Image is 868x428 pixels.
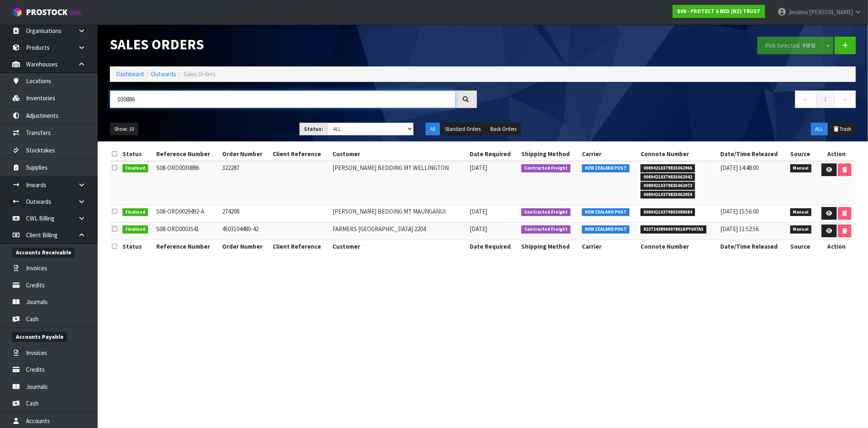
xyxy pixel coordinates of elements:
th: Shipping Method [519,240,580,253]
span: [DATE] [470,207,488,215]
td: 322287 [220,161,271,205]
td: 274208 [220,205,271,222]
strong: S08 - PROTECT A BED (NZ) TRUST [677,8,761,15]
th: Client Reference [271,148,330,161]
th: Order Number [220,240,271,253]
span: Finalised [122,208,148,216]
th: Reference Number [154,240,220,253]
th: Carrier [580,240,638,253]
span: Sales Orders [184,70,216,78]
span: 00894210379835062959 [641,191,695,199]
a: 1 [816,90,835,108]
button: Back Orders [486,123,521,136]
td: [PERSON_NAME] BEDDING MT WELLINGTON [330,161,468,205]
th: Connote Number [638,148,718,161]
th: Date/Time Released [718,240,788,253]
th: Customer [330,240,468,253]
span: ProStock [26,7,68,18]
strong: FIFO [803,42,816,49]
span: 00894210379835062973 [641,182,695,190]
span: Manual [790,164,812,172]
img: cube-alt.png [12,7,22,17]
td: S08-ORD0029492-A [154,205,220,222]
button: All [426,123,440,136]
span: [DATE] [470,164,488,172]
a: Outwards [151,70,176,78]
span: NEW ZEALAND POST [582,164,630,172]
span: 00894210379803088684 [641,208,695,216]
a: → [834,90,856,108]
th: Source [788,148,817,161]
span: [DATE] 14:48:00 [720,164,759,172]
strong: Status: [304,126,323,132]
button: ALL [811,123,828,136]
th: Shipping Method [519,148,580,161]
span: 00894210379835062942 [641,173,695,181]
span: Accounts Payable [12,332,67,342]
th: Carrier [580,148,638,161]
th: Date Required [468,240,520,253]
th: Action [817,148,856,161]
th: Date/Time Released [718,148,788,161]
td: [PERSON_NAME] BEDDING MT MAUNGANUI [330,205,468,222]
span: Contracted Freight [521,208,571,216]
button: Trash [829,123,856,136]
input: Search sales orders [110,90,456,108]
td: S08-ORD0003541 [154,222,220,240]
button: Pick Selected -FIFO [757,37,823,54]
button: Standard Orders [441,123,485,136]
th: Source [788,240,817,253]
span: Finalised [122,164,148,172]
th: Status [120,240,154,253]
a: S08 - PROTECT A BED (NZ) TRUST [673,5,765,18]
span: [DATE] [470,225,488,233]
span: [DATE] 15:56:00 [720,207,759,215]
span: 8237243896007801NPY007AS [641,225,706,234]
span: Finalised [122,225,148,234]
span: Jimaima [788,8,808,16]
th: Connote Number [638,240,718,253]
th: Client Reference [271,240,330,253]
span: Manual [790,208,812,216]
th: Reference Number [154,148,220,161]
small: WMS [69,9,82,17]
span: Manual [790,225,812,234]
span: [DATE] 11:52:56 [720,225,759,233]
span: Contracted Freight [521,225,571,234]
th: Status [120,148,154,161]
th: Date Required [468,148,520,161]
nav: Page navigation [489,90,856,110]
span: 00894210379835062966 [641,164,695,172]
a: ← [795,90,817,108]
span: NEW ZEALAND POST [582,225,630,234]
span: NEW ZEALAND POST [582,208,630,216]
button: Show: 10 [110,123,138,136]
a: Dashboard [116,70,144,78]
td: 4503104480-42 [220,222,271,240]
h1: Sales Orders [110,37,477,52]
span: Contracted Freight [521,164,571,172]
td: FARMERS [GEOGRAPHIC_DATA] 2204 [330,222,468,240]
th: Order Number [220,148,271,161]
th: Action [817,240,856,253]
span: Accounts Receivable [12,247,74,258]
td: S08-ORD0030886 [154,161,220,205]
th: Customer [330,148,468,161]
span: [PERSON_NAME] [809,8,853,16]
